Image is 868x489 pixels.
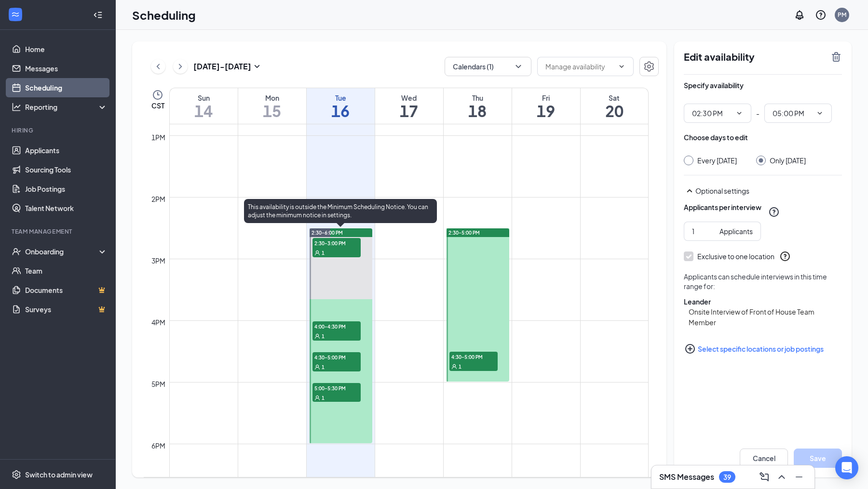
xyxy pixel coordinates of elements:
h1: 15 [238,103,306,119]
a: September 17, 2025 [375,88,443,124]
span: CST [151,101,164,110]
a: Messages [25,59,108,78]
div: Optional settings [695,186,842,196]
span: 5:00-5:30 PM [312,383,361,393]
div: Applicants can schedule interviews in this time range for: [684,272,842,291]
div: Reporting [25,102,108,112]
a: Home [25,40,108,59]
a: September 18, 2025 [444,88,512,124]
svg: QuestionInfo [768,206,780,218]
svg: WorkstreamLogo [11,10,20,19]
svg: ComposeMessage [759,471,770,483]
div: Fri [512,93,580,103]
a: September 15, 2025 [238,88,306,124]
div: Tue [307,93,375,103]
div: Hiring [12,126,106,134]
div: PM [838,11,846,19]
a: Sourcing Tools [25,160,108,179]
a: Team [25,261,108,280]
div: Thu [444,93,512,103]
svg: Notifications [794,9,805,21]
div: 5pm [149,379,167,389]
div: Sat [581,93,649,103]
h1: 14 [170,103,238,119]
h2: Edit availability [684,51,825,63]
span: 1 [459,363,461,370]
svg: ChevronDown [816,109,824,117]
svg: Analysis [12,102,21,112]
div: Mon [238,93,306,103]
div: Specify availability [684,80,744,90]
svg: User [314,250,320,256]
div: Optional settings [684,185,842,197]
a: September 19, 2025 [512,88,580,124]
h1: 16 [307,103,375,119]
svg: User [451,364,457,370]
div: Leander [684,297,842,306]
a: Job Postings [25,179,108,198]
div: 39 [723,473,731,481]
a: Talent Network [25,198,108,218]
svg: User [314,395,320,401]
svg: Settings [12,470,21,479]
svg: User [314,333,320,339]
div: Exclusive to one location [697,251,774,261]
span: 1 [322,364,325,370]
svg: Settings [643,61,655,72]
svg: UserCheck [12,247,21,256]
svg: ChevronUp [776,471,787,483]
span: 1 [322,250,325,256]
button: ChevronUp [774,469,789,485]
div: Sun [170,93,238,103]
a: September 16, 2025 [307,88,375,124]
svg: ChevronRight [176,61,185,72]
div: 3pm [149,255,167,266]
div: Team Management [12,227,106,236]
button: Save [794,449,842,468]
div: Every [DATE] [697,156,737,165]
span: 2:30-5:00 PM [448,229,480,236]
button: ComposeMessage [757,469,772,485]
h1: Scheduling [132,7,196,23]
div: Choose days to edit [684,132,748,142]
svg: ChevronLeft [153,61,163,72]
div: Applicants [719,226,753,237]
h1: 19 [512,103,580,119]
a: Scheduling [25,78,108,97]
div: This availability is outside the Minimum Scheduling Notice. You can adjust the minimum notice in ... [244,199,437,223]
div: Open Intercom Messenger [835,456,858,479]
span: 2:30-6:00 PM [312,229,343,236]
h1: 20 [581,103,649,119]
h3: SMS Messages [659,472,714,482]
div: 1pm [149,132,167,143]
div: Onboarding [25,247,99,256]
button: Select specific locations or job postingsPlusCircle [684,339,842,358]
svg: Minimize [793,471,805,483]
button: Minimize [791,469,807,485]
div: Wed [375,93,443,103]
svg: SmallChevronDown [251,61,263,72]
h1: 18 [444,103,512,119]
div: 4pm [149,317,167,328]
a: DocumentsCrown [25,280,108,300]
div: Switch to admin view [25,470,93,479]
span: 1 [322,395,325,401]
svg: Collapse [93,10,103,20]
button: ChevronLeft [151,59,165,74]
div: - [684,104,842,123]
span: 2:30-3:00 PM [312,238,361,248]
span: 1 [322,333,325,340]
svg: QuestionInfo [779,251,791,262]
a: Applicants [25,141,108,160]
span: 4:30-5:00 PM [449,352,498,361]
a: September 14, 2025 [170,88,238,124]
button: Settings [639,57,659,76]
button: Cancel [740,449,788,468]
svg: ChevronDown [735,109,743,117]
svg: TrashOutline [830,51,842,63]
span: 4:00-4:30 PM [312,321,361,331]
div: Only [DATE] [770,156,806,165]
div: Applicants per interview [684,202,761,212]
h1: 17 [375,103,443,119]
